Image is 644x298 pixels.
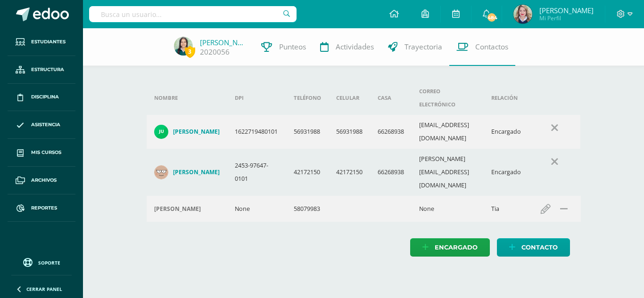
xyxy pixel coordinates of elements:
[8,28,75,56] a: Estudiantes
[286,115,329,149] td: 56931988
[154,125,220,139] a: [PERSON_NAME]
[370,115,412,149] td: 66268938
[8,84,75,112] a: Disciplina
[254,28,313,66] a: Punteos
[31,93,59,101] span: Disciplina
[539,6,594,15] span: [PERSON_NAME]
[286,149,329,196] td: 42172150
[412,149,484,196] td: [PERSON_NAME][EMAIL_ADDRESS][DOMAIN_NAME]
[8,167,75,194] a: Archivos
[227,115,287,149] td: 1622719480101
[412,115,484,149] td: [EMAIL_ADDRESS][DOMAIN_NAME]
[381,28,449,66] a: Trayectoria
[412,81,484,115] th: Correo electrónico
[412,196,484,222] td: None
[185,46,195,57] span: 3
[31,149,61,156] span: Mis cursos
[173,128,220,136] h4: [PERSON_NAME]
[31,121,60,129] span: Asistencia
[31,204,57,212] span: Reportes
[370,149,412,196] td: 66268938
[154,165,220,179] a: [PERSON_NAME]
[227,196,287,222] td: None
[475,42,508,52] span: Contactos
[313,28,381,66] a: Actividades
[329,115,370,149] td: 56931988
[31,66,64,73] span: Estructura
[286,196,329,222] td: 58079983
[410,238,490,257] a: Encargado
[31,38,66,46] span: Estudiantes
[154,205,220,213] div: Elvia Catu
[279,42,306,52] span: Punteos
[8,56,75,84] a: Estructura
[370,81,412,115] th: Casa
[484,81,528,115] th: Relación
[8,194,75,222] a: Reportes
[8,139,75,167] a: Mis cursos
[147,81,227,115] th: Nombre
[484,149,528,196] td: Encargado
[484,115,528,149] td: Encargado
[154,205,201,213] h4: [PERSON_NAME]
[154,125,168,139] img: c9271a4c3971d1e26e17fc945a9c29d6.png
[405,42,442,52] span: Trayectoria
[11,256,72,268] a: Soporte
[286,81,329,115] th: Teléfono
[329,81,370,115] th: Celular
[539,14,594,22] span: Mi Perfil
[227,81,287,115] th: DPI
[26,286,62,292] span: Cerrar panel
[521,239,558,256] span: Contacto
[89,6,297,22] input: Busca un usuario...
[513,5,532,24] img: c3ba4bc82f539d18ce1ea45118c47ae0.png
[8,111,75,139] a: Asistencia
[227,149,287,196] td: 2453-97647-0101
[31,177,57,184] span: Archivos
[38,259,60,266] span: Soporte
[497,238,570,257] a: Contacto
[487,12,497,23] span: 484
[174,37,193,56] img: 885bba97dc2617ab8d2e0d7880df4027.png
[329,149,370,196] td: 42172150
[435,239,478,256] span: Encargado
[336,42,374,52] span: Actividades
[200,47,230,57] a: 2020056
[200,38,247,47] a: [PERSON_NAME]
[449,28,515,66] a: Contactos
[154,165,168,179] img: fafa5672f9502c58fe09191765e164f8.png
[484,196,528,222] td: Tia
[173,169,220,176] h4: [PERSON_NAME]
